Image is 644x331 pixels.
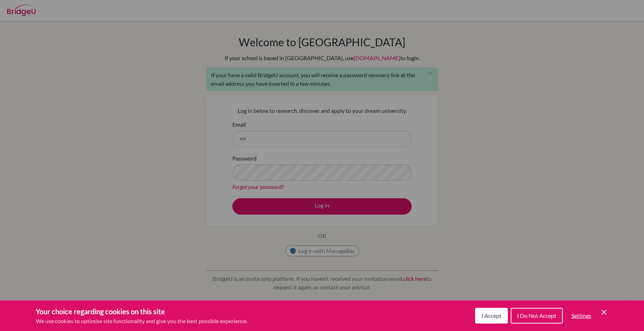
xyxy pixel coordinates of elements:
[36,306,248,317] h3: Your choice regarding cookies on this site
[481,312,501,319] span: I Accept
[511,308,563,324] button: I Do Not Accept
[517,312,556,319] span: I Do Not Accept
[571,312,591,319] span: Settings
[600,308,608,316] button: Save and close
[566,309,597,323] button: Settings
[36,317,248,325] p: We use cookies to optimise site functionality and give you the best possible experience.
[475,308,508,324] button: I Accept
